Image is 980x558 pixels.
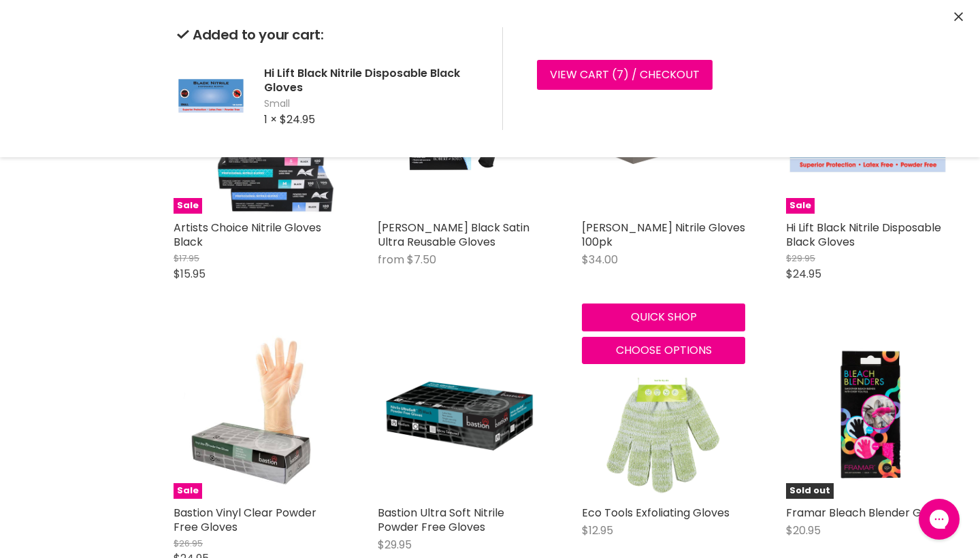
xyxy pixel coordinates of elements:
span: Sale [786,198,815,214]
a: Framar Bleach Blender GlovesSold out [786,335,949,499]
span: 1 × [264,112,277,127]
img: Hi Lift Black Nitrile Disposable Black Gloves [177,62,245,130]
img: Framar Bleach Blender Gloves [786,335,949,499]
a: [PERSON_NAME] Nitrile Gloves 100pk [582,220,745,250]
span: $29.95 [786,252,815,265]
img: Bastion Ultra Soft Nitrile Powder Free Gloves [378,335,541,499]
a: Bastion Vinyl Clear Powder Free Gloves [174,505,316,535]
a: [PERSON_NAME] Black Satin Ultra Reusable Gloves [378,220,529,250]
span: from [378,252,404,267]
img: Bastion Vinyl Clear Powder Free Gloves [174,335,337,499]
span: $7.50 [407,252,436,267]
span: Sale [174,483,202,499]
span: $24.95 [280,112,315,127]
button: Choose options [582,337,745,364]
span: $29.95 [378,537,412,553]
span: Choose options [616,342,712,358]
a: Bastion Vinyl Clear Powder Free GlovesSale [174,335,337,499]
span: $34.00 [582,252,618,267]
span: $26.95 [174,537,203,550]
span: 7 [617,67,623,82]
a: Framar Bleach Blender Gloves [786,505,949,521]
h2: Hi Lift Black Nitrile Disposable Black Gloves [264,66,480,95]
span: $12.95 [582,523,613,538]
button: Close [954,10,963,24]
a: View cart (7) / Checkout [537,60,713,90]
h2: Added to your cart: [177,27,480,43]
span: Sale [174,198,202,214]
a: Hi Lift Black Nitrile Disposable Black Gloves [786,220,941,250]
iframe: Gorgias live chat messenger [912,494,966,544]
span: $20.95 [786,523,821,538]
button: Quick shop [582,303,745,331]
a: Artists Choice Nitrile Gloves Black [174,220,321,250]
span: Sold out [786,483,834,499]
span: $24.95 [786,266,821,282]
span: $17.95 [174,252,199,265]
a: Eco Tools Exfoliating Gloves [582,505,730,521]
span: $15.95 [174,266,206,282]
span: Small [264,97,480,111]
a: Bastion Ultra Soft Nitrile Powder Free Gloves [378,505,504,535]
img: Eco Tools Exfoliating Gloves [582,335,745,499]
